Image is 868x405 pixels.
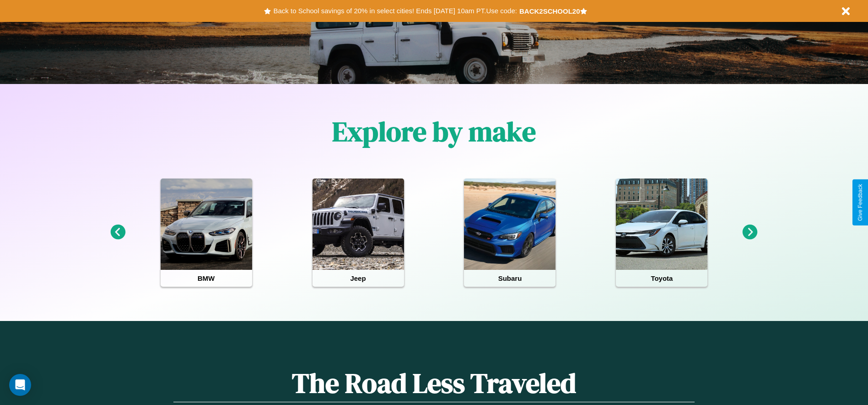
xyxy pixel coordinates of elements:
[857,184,863,221] div: Give Feedback
[332,113,536,150] h1: Explore by make
[9,374,31,396] div: Open Intercom Messenger
[173,364,694,402] h1: The Road Less Traveled
[464,270,555,287] h4: Subaru
[271,5,519,17] button: Back to School savings of 20% in select cities! Ends [DATE] 10am PT.Use code:
[313,270,404,287] h4: Jeep
[161,270,252,287] h4: BMW
[616,270,707,287] h4: Toyota
[519,7,580,15] b: BACK2SCHOOL20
